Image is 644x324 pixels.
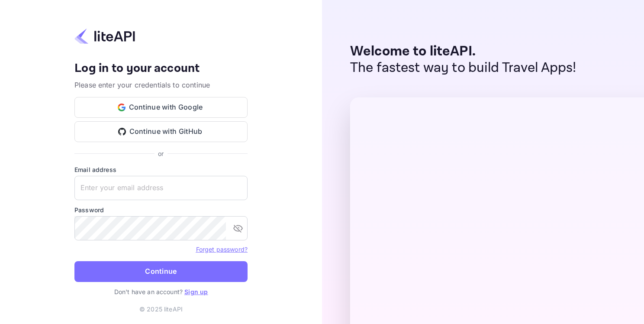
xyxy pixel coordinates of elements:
[74,261,248,282] button: Continue
[196,246,248,253] a: Forget password?
[229,220,247,237] button: toggle password visibility
[74,205,248,214] label: Password
[350,60,576,76] p: The fastest way to build Travel Apps!
[74,121,248,142] button: Continue with GitHub
[74,80,248,90] p: Please enter your credentials to continue
[74,165,248,174] label: Email address
[74,61,248,76] h4: Log in to your account
[74,176,248,200] input: Enter your email address
[139,305,183,314] p: © 2025 liteAPI
[350,43,576,60] p: Welcome to liteAPI.
[196,245,248,253] a: Forget password?
[184,288,208,295] a: Sign up
[74,97,248,118] button: Continue with Google
[74,28,135,45] img: liteapi
[158,149,164,158] p: or
[74,287,248,296] p: Don't have an account?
